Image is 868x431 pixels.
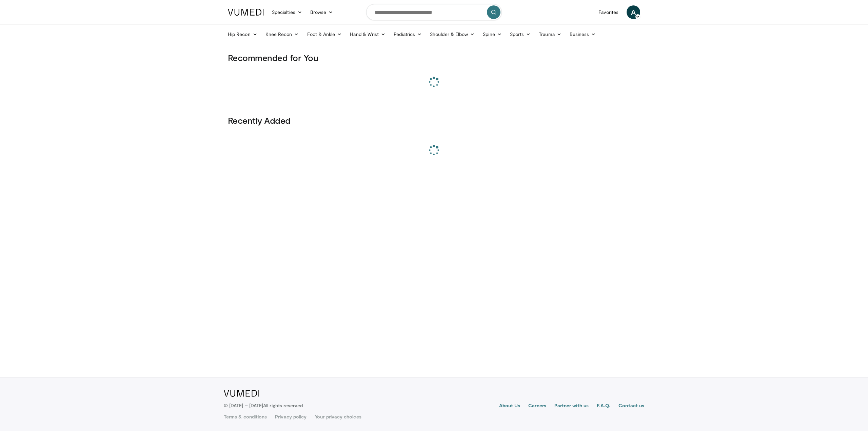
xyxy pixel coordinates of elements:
a: Privacy policy [275,413,307,420]
a: Terms & conditions [224,413,267,420]
a: Specialties [268,5,306,19]
a: Sports [506,27,535,41]
a: Browse [306,5,337,19]
a: Your privacy choices [315,413,361,420]
a: Shoulder & Elbow [426,27,479,41]
a: Hand & Wrist [346,27,390,41]
a: Favorites [594,5,623,19]
span: All rights reserved [263,403,303,408]
a: Careers [528,402,546,410]
a: Hip Recon [224,27,261,41]
input: Search topics, interventions [366,4,502,20]
img: VuMedi Logo [228,9,264,16]
a: Trauma [535,27,566,41]
a: Partner with us [554,402,589,410]
a: A [627,5,640,19]
h3: Recommended for You [228,52,640,63]
a: Contact us [618,402,644,410]
a: Foot & Ankle [303,27,346,41]
p: © [DATE] – [DATE] [224,402,303,409]
a: About Us [499,402,520,410]
img: VuMedi Logo [224,390,259,397]
a: F.A.Q. [597,402,610,410]
a: Pediatrics [390,27,426,41]
a: Spine [479,27,506,41]
h3: Recently Added [228,115,640,126]
a: Knee Recon [261,27,303,41]
a: Business [566,27,600,41]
